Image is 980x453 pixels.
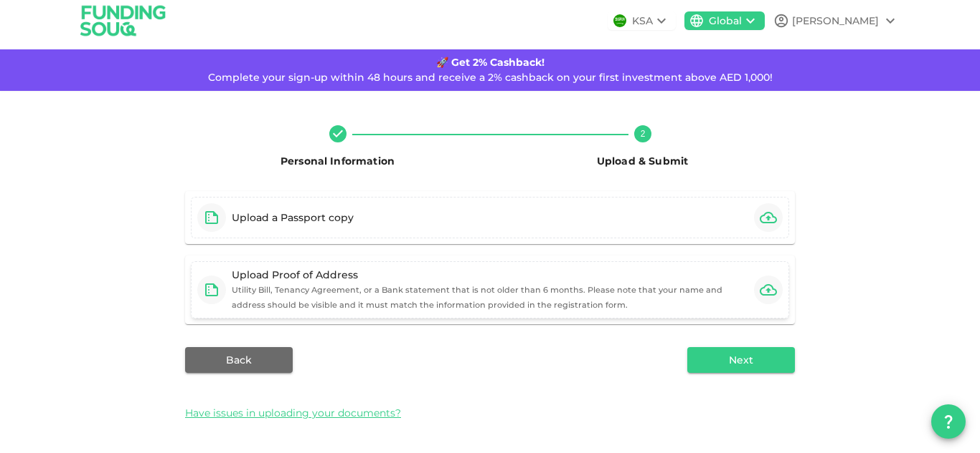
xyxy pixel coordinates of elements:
div: Upload Proof of Address [232,268,748,282]
small: Utility Bill, Tenancy Agreement, or a Bank statement that is not older than 6 months. Please note... [232,285,722,310]
button: Back [185,347,293,373]
div: KSA [632,14,653,29]
span: Personal Information [281,155,395,167]
text: 2 [640,129,645,139]
button: Next [687,347,795,373]
div: Global [709,14,742,29]
button: question [931,404,966,439]
span: Upload & Submit [597,155,688,167]
img: flag-sa.b9a346574cdc8950dd34b50780441f57.svg [613,14,626,27]
div: [PERSON_NAME] [792,14,879,29]
div: Have issues in uploading your documents? [185,396,795,430]
span: Complete your sign-up within 48 hours and receive a 2% cashback on your first investment above AE... [208,71,773,84]
strong: 🚀 Get 2% Cashback! [436,56,545,69]
div: Upload a Passport copy [232,210,354,225]
span: Have issues in uploading your documents? [185,406,401,421]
